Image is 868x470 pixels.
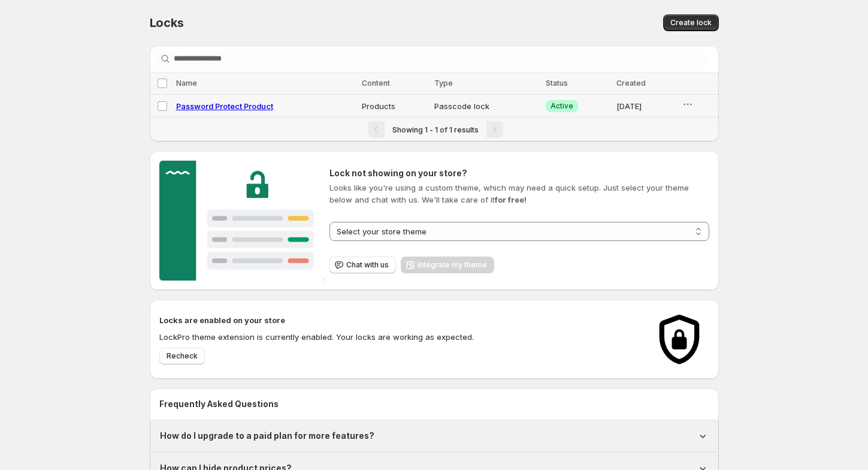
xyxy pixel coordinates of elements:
[495,195,527,204] strong: for free!
[551,101,573,111] span: Active
[346,260,389,270] span: Chat with us
[329,257,396,273] button: Chat with us
[150,16,184,30] span: Locks
[613,95,678,117] td: [DATE]
[546,79,568,88] span: Status
[431,95,542,117] td: Passcode lock
[663,14,719,31] button: Create lock
[329,167,709,179] h2: Lock not showing on your store?
[160,430,374,442] h1: How do I upgrade to a paid plan for more features?
[176,101,273,111] a: Password Protect Product
[159,348,205,364] button: Recheck
[329,182,709,206] p: Looks like you're using a custom theme, which may need a quick setup. Just select your theme belo...
[159,398,709,410] h2: Frequently Asked Questions
[159,161,325,281] img: Customer support
[392,125,479,134] span: Showing 1 - 1 of 1 results
[159,314,637,326] h2: Locks are enabled on your store
[362,79,390,88] span: Content
[159,331,637,343] p: LockPro theme extension is currently enabled. Your locks are working as expected.
[670,18,712,28] span: Create lock
[358,95,431,117] td: Products
[616,79,646,88] span: Created
[167,351,198,361] span: Recheck
[150,117,719,141] nav: Pagination
[176,79,197,88] span: Name
[434,79,453,88] span: Type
